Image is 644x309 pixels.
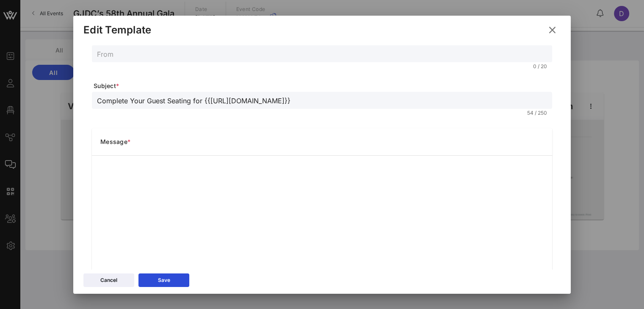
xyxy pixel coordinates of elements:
span: Subject [94,82,552,90]
div: Edit Template [83,24,151,36]
input: Subject [97,95,547,106]
div: 54 / 250 [527,110,547,116]
button: Save [138,273,189,287]
div: Save [158,276,170,284]
button: Cancel [83,273,134,287]
div: Cancel [100,276,117,284]
div: 0 / 20 [533,64,547,70]
span: Message [100,138,130,146]
input: From [97,48,547,59]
